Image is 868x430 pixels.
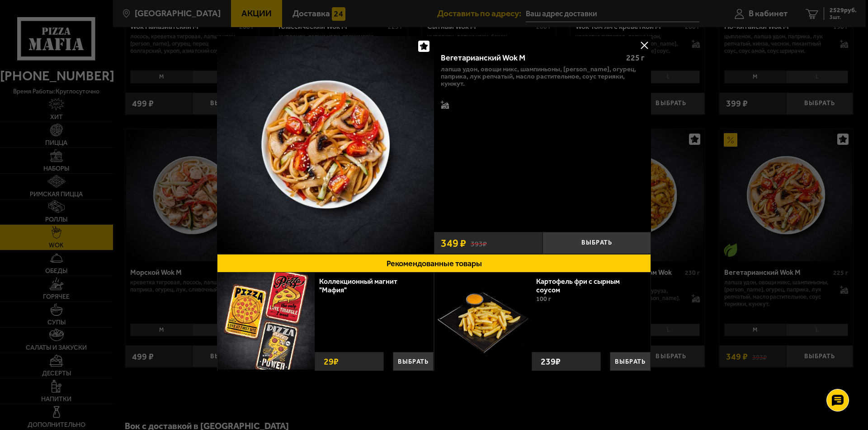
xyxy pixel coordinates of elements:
a: Вегетарианский Wok M [217,36,434,254]
strong: 29 ₽ [321,352,341,370]
strong: 239 ₽ [538,352,563,370]
button: Выбрать [393,352,434,371]
span: 225 г [626,53,644,63]
button: Выбрать [542,232,651,254]
button: Выбрать [610,352,651,371]
s: 393 ₽ [471,238,487,248]
img: Вегетарианский Wok M [217,36,434,253]
span: 349 ₽ [441,238,466,249]
p: лапша удон, овощи микс, шампиньоны, [PERSON_NAME], огурец, паприка, лук репчатый, масло раститель... [441,65,644,87]
span: 100 г [536,295,551,303]
button: Рекомендованные товары [217,254,651,273]
a: Картофель фри с сырным соусом [536,277,620,294]
a: Коллекционный магнит "Мафия" [319,277,397,294]
div: Вегетарианский Wok M [441,53,618,63]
